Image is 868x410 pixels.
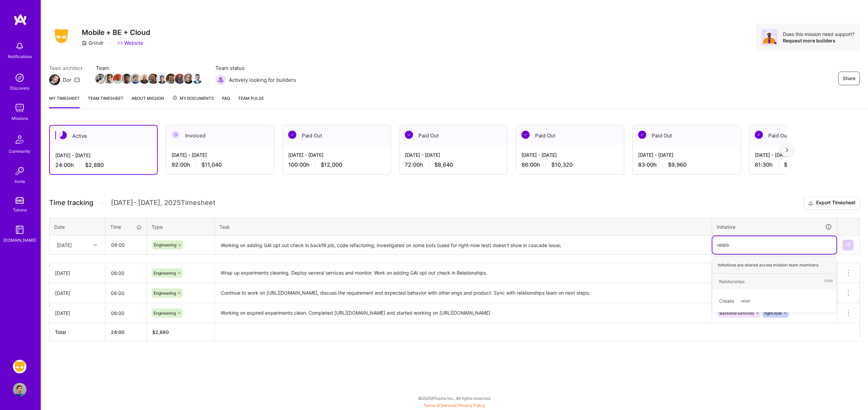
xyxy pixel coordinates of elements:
[238,95,264,108] a: Team Pulse
[719,311,754,316] span: Backend Services
[49,199,93,207] span: Time tracking
[712,257,836,274] div: Initiatives are shared across mission team members.
[399,125,507,146] div: Paid Out
[193,73,202,85] a: Team Member Avatar
[824,277,833,286] span: Hide
[152,329,169,335] span: $ 2,880
[154,271,176,276] span: Engineering
[149,73,158,85] a: Team Member Avatar
[201,161,222,168] span: $11,040
[761,29,777,45] img: Avatar
[215,264,711,282] textarea: Wrap up experiments cleaning. Deploy several services and monitor. Work on adding GAI opt out che...
[55,310,100,317] div: [DATE]
[668,161,687,168] span: $9,960
[405,131,413,139] img: Paid Out
[737,296,754,305] span: relati
[55,162,152,169] div: 24:00 h
[157,74,167,84] img: Team Member Avatar
[11,360,28,373] a: Grindr: Mobile + BE + Cloud
[8,53,32,60] div: Notifications
[49,27,74,45] img: Company Logo
[717,223,832,231] div: Initiative
[96,73,105,85] a: Team Member Avatar
[229,76,296,83] span: Actively looking for builders
[638,131,646,139] img: Paid Out
[719,278,745,285] div: Relationships
[521,151,618,159] div: [DATE] - [DATE]
[638,161,735,168] div: 83:00 h
[50,323,105,341] th: Total
[14,14,27,26] img: logo
[783,37,854,44] div: Request more builders
[57,241,72,248] div: [DATE]
[405,161,502,168] div: 72:00 h
[755,151,852,159] div: [DATE] - [DATE]
[172,95,214,108] a: My Documents
[117,39,143,46] a: Website
[13,164,26,178] img: Invite
[184,73,193,85] a: Team Member Avatar
[172,151,269,159] div: [DATE] - [DATE]
[516,125,624,146] div: Paid Out
[551,161,573,168] span: $10,320
[85,162,104,169] span: $2,880
[458,403,485,408] a: Privacy Policy
[215,74,226,85] img: Actively looking for builders
[12,131,28,148] img: Community
[96,64,202,72] span: Team
[755,131,763,139] img: Paid Out
[838,72,860,85] button: Share
[172,131,180,139] img: Invoiced
[105,264,146,282] input: HH:MM
[122,74,132,84] img: Team Member Avatar
[82,40,87,46] i: icon CompanyGray
[521,161,618,168] div: 86:00 h
[283,125,391,146] div: Paid Out
[434,161,453,168] span: $8,640
[784,161,802,168] span: $9,780
[215,304,711,322] textarea: Working on expired experiments clean. Completed [URL][DOMAIN_NAME] and started working on [URL][D...
[111,199,215,207] span: [DATE] - [DATE] , 2025 Timesheet
[104,74,114,84] img: Team Member Avatar
[321,161,342,168] span: $12,000
[139,74,150,84] img: Team Member Avatar
[215,64,296,72] span: Team status
[114,73,122,85] a: Team Member Avatar
[13,223,26,237] img: guide book
[755,161,852,168] div: 81:30 h
[95,74,105,84] img: Team Member Avatar
[192,74,202,84] img: Team Member Avatar
[105,73,114,85] a: Team Member Avatar
[845,242,851,248] img: Submit
[521,131,530,139] img: Paid Out
[55,269,100,277] div: [DATE]
[148,74,158,84] img: Team Member Avatar
[147,218,215,236] th: Type
[175,73,184,85] a: Team Member Avatar
[15,178,25,185] div: Invite
[49,95,80,108] a: My timesheet
[74,77,80,82] i: icon Mail
[105,323,147,341] th: 24:00
[12,115,28,122] div: Missions
[154,291,176,296] span: Engineering
[13,71,26,85] img: discovery
[41,390,868,407] div: © 2025 ATeams Inc., All rights reserved.
[50,126,157,146] div: Active
[55,290,100,297] div: [DATE]
[716,293,833,309] div: Create
[215,236,711,254] textarea: Working on adding GAI opt out check in backfill job, code refactoring; Investigated on some bots ...
[82,28,150,37] h3: Mobile + BE + Cloud
[131,74,141,84] img: Team Member Avatar
[13,101,26,115] img: teamwork
[131,73,140,85] a: Team Member Avatar
[288,151,385,159] div: [DATE] - [DATE]
[786,148,788,152] img: right
[633,125,741,146] div: Paid Out
[50,218,105,236] th: Date
[82,39,104,46] div: Grindr
[288,161,385,168] div: 100:00 h
[638,151,735,159] div: [DATE] - [DATE]
[172,95,214,102] span: My Documents
[122,73,131,85] a: Team Member Avatar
